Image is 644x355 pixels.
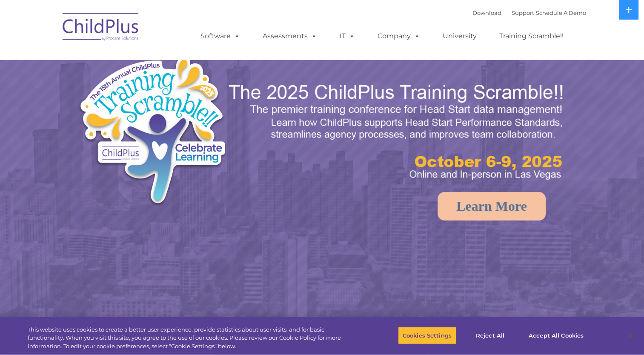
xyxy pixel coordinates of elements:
[472,9,586,16] font: |
[434,28,485,45] a: University
[524,326,588,344] button: Accept All Cookies
[512,9,534,16] a: Support
[254,28,326,45] a: Assessments
[398,326,456,344] button: Cookies Settings
[369,28,429,45] a: Company
[192,28,249,45] a: Software
[464,326,517,344] button: Reject All
[536,9,586,16] a: Schedule A Demo
[331,28,364,45] a: IT
[621,326,640,345] button: Close
[58,7,143,49] img: ChildPlus by Procare Solutions
[491,28,572,45] a: Training Scramble!!
[28,326,354,351] div: This website uses cookies to create a better user experience, provide statistics about user visit...
[438,192,546,220] a: Learn More
[472,9,501,16] a: Download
